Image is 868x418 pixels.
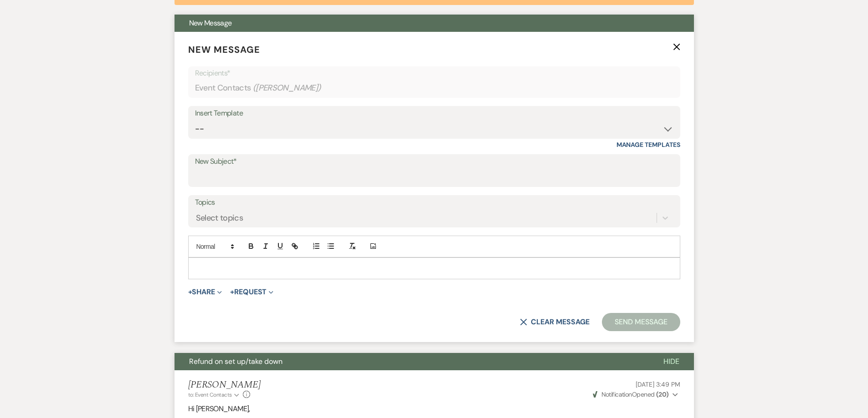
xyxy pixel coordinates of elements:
span: + [188,288,192,296]
div: Select topics [196,212,243,224]
span: Hide [663,357,679,366]
p: Hi [PERSON_NAME], [188,403,680,415]
div: Event Contacts [195,79,673,97]
span: Opened [593,390,669,398]
button: NotificationOpened (20) [591,390,680,399]
span: + [230,288,234,296]
button: to: Event Contacts [188,391,241,399]
span: Notification [601,390,632,398]
label: Topics [195,196,673,209]
button: Send Message [602,313,680,331]
label: New Subject* [195,155,673,168]
span: New Message [188,44,260,55]
button: Share [188,288,222,296]
button: Hide [649,353,694,370]
p: Recipients* [195,67,673,79]
span: to: Event Contacts [188,391,232,398]
strong: ( 20 ) [656,390,669,398]
span: ( [PERSON_NAME] ) [253,82,321,94]
span: [DATE] 3:49 PM [636,380,680,388]
button: Clear message [520,318,589,326]
button: Request [230,288,273,296]
div: Insert Template [195,107,673,120]
button: Refund on set up/take down [175,353,649,370]
h5: [PERSON_NAME] [188,379,261,391]
a: Manage Templates [616,141,680,149]
span: New Message [189,18,232,28]
span: Refund on set up/take down [189,357,282,366]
